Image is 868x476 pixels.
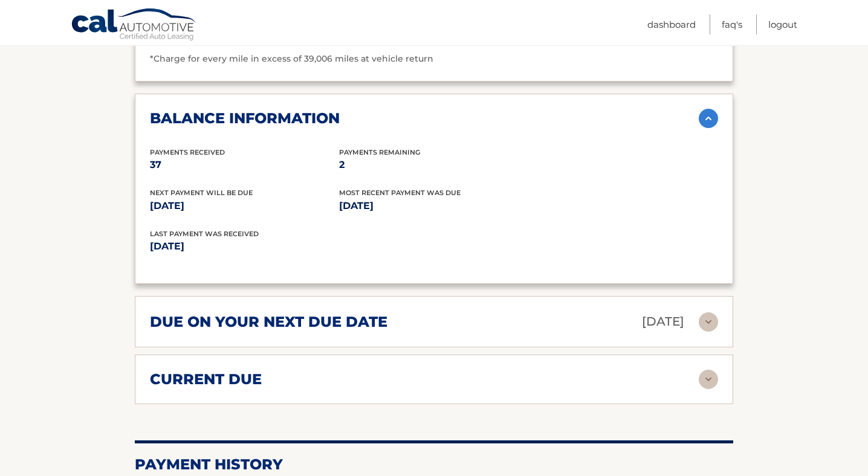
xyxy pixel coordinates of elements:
h2: balance information [150,109,340,127]
p: [DATE] [339,198,528,214]
p: 2 [339,156,528,173]
span: Next Payment will be due [150,188,253,197]
img: accordion-rest.svg [699,370,718,389]
p: [DATE] [150,238,434,255]
h2: current due [150,370,262,388]
a: FAQ's [722,14,742,34]
a: Logout [768,14,797,34]
h2: due on your next due date [150,313,387,331]
p: [DATE] [642,311,684,332]
img: accordion-active.svg [699,109,718,128]
p: [DATE] [150,198,339,214]
span: Payments Remaining [339,148,420,156]
a: Dashboard [647,14,696,34]
span: Most Recent Payment Was Due [339,188,461,197]
span: Last Payment was received [150,230,259,238]
h2: Payment History [135,455,733,474]
p: 37 [150,156,339,173]
img: accordion-rest.svg [699,312,718,332]
span: Payments Received [150,148,225,156]
span: *Charge for every mile in excess of 39,006 miles at vehicle return [150,53,433,64]
a: Cal Automotive [71,8,198,43]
